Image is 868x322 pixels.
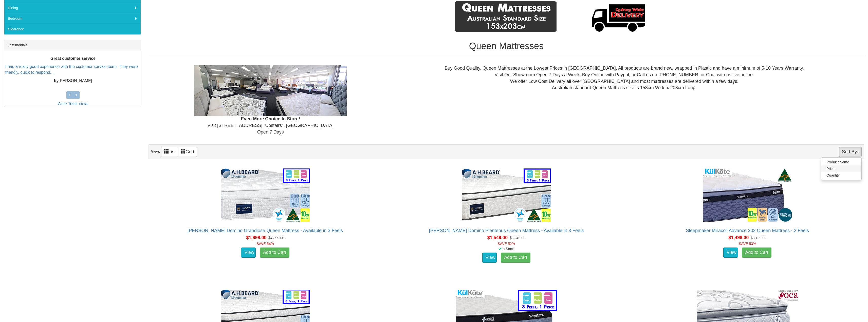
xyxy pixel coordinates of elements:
div: In Stock [389,246,624,251]
b: Great customer service [50,56,96,61]
del: $4,399.00 [268,236,284,240]
del: $3,199.00 [751,236,766,240]
div: Buy Good Quality, Queen Mattresses at the Lowest Prices in [GEOGRAPHIC_DATA]. All products are br... [389,65,860,91]
a: Add to Cart [260,248,289,258]
a: Add to Cart [501,253,530,263]
button: Sort By [839,147,862,157]
a: Add to Cart [742,248,771,258]
font: SAVE 52% [498,242,515,246]
a: View [723,248,738,258]
span: $1,999.00 [246,235,266,240]
img: Sleepmaker Miracoil Advance 302 Queen Mattress - 2 Feels [702,167,793,223]
a: Quantity [821,172,861,179]
strong: View: [151,150,160,154]
span: $1,549.00 [487,235,508,240]
a: Clearance [4,24,141,34]
a: Dining [4,3,141,13]
img: Showroom [194,65,347,116]
font: SAVE 53% [739,242,756,246]
a: Price- [821,165,861,172]
h1: Queen Mattresses [149,41,864,51]
div: Visit [STREET_ADDRESS] "Upstairs", [GEOGRAPHIC_DATA] Open 7 Days [153,65,389,135]
font: SAVE 54% [256,242,274,246]
a: View [482,253,497,263]
b: by [54,79,59,83]
a: Sleepmaker Miracoil Advance 302 Queen Mattress - 2 Feels [686,228,809,233]
div: Testimonials [4,40,141,50]
a: View [241,248,256,258]
a: Write Testimonial [58,102,88,106]
b: Even More Choice In Store! [241,116,300,121]
a: Bedroom [4,13,141,24]
img: A.H Beard Domino Grandiose Queen Mattress - Available in 3 Feels [220,167,311,223]
a: [PERSON_NAME] Domino Grandiose Queen Mattress - Available in 3 Feels [188,228,343,233]
a: List [161,147,178,157]
p: [PERSON_NAME] [5,78,141,84]
del: $3,249.00 [510,236,525,240]
a: I had a really good experience with the customer service team. They were friendly, quick to respo... [5,65,138,75]
img: A.H Beard Domino Plenteous Queen Mattress - Available in 3 Feels [461,167,552,223]
a: Grid [178,147,197,157]
a: Product Name [821,159,861,165]
a: [PERSON_NAME] Domino Plenteous Queen Mattress - Available in 3 Feels [429,228,584,233]
span: $1,499.00 [728,235,749,240]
